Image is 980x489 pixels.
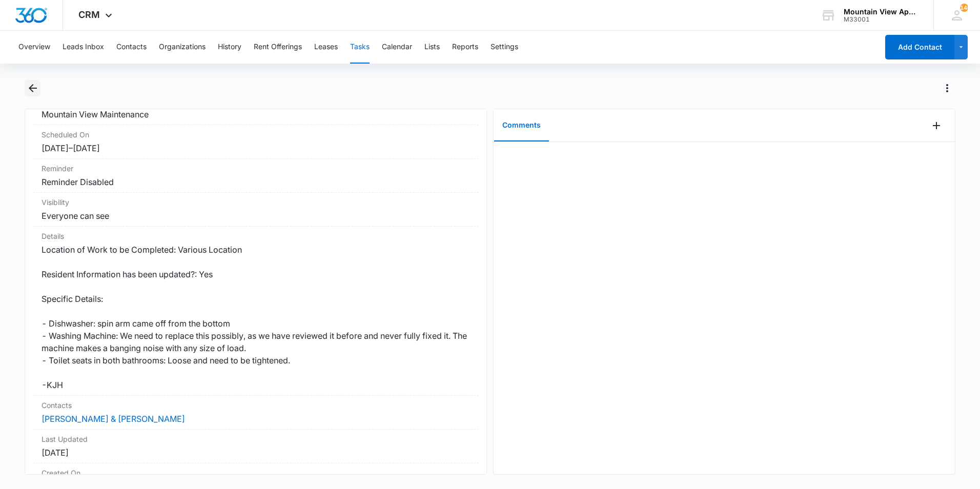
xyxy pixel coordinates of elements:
button: Settings [491,31,518,64]
button: History [218,31,241,64]
div: DetailsLocation of Work to be Completed: Various Location Resident Information has been updated?:... [33,227,478,396]
button: Tasks [350,31,370,64]
button: Reports [452,31,478,64]
button: Rent Offerings [254,31,302,64]
button: Leases [314,31,338,64]
div: Scheduled On[DATE]–[DATE] [33,125,478,159]
div: Contacts[PERSON_NAME] & [PERSON_NAME] [33,396,478,430]
a: [PERSON_NAME] & [PERSON_NAME] [42,414,185,424]
dd: [DATE] – [DATE] [42,142,470,154]
dd: Mountain View Maintenance [42,108,470,120]
dt: Last Updated [42,434,470,444]
div: ReminderReminder Disabled [33,159,478,193]
button: Add Contact [885,35,954,59]
div: account name [844,8,918,16]
dd: Location of Work to be Completed: Various Location Resident Information has been updated?: Yes Sp... [42,243,470,391]
button: Calendar [382,31,412,64]
div: notifications count [960,4,968,12]
dt: Details [42,231,470,241]
dd: Everyone can see [42,210,470,222]
dd: Reminder Disabled [42,176,470,188]
button: Overview [18,31,50,64]
dt: Reminder [42,163,470,174]
dt: Visibility [42,197,470,208]
div: account id [844,16,918,23]
div: VisibilityEveryone can see [33,193,478,227]
button: Actions [939,80,955,96]
button: Back [25,80,40,96]
div: Last Updated[DATE] [33,430,478,463]
button: Organizations [159,31,206,64]
button: Add Comment [928,117,945,134]
span: CRM [78,9,100,20]
button: Contacts [116,31,147,64]
dd: [DATE] [42,446,470,459]
button: Leads Inbox [63,31,104,64]
span: 140 [960,4,968,12]
button: Comments [494,110,549,141]
dt: Contacts [42,400,470,411]
dt: Created On [42,467,470,478]
dt: Scheduled On [42,129,470,140]
button: Lists [424,31,440,64]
